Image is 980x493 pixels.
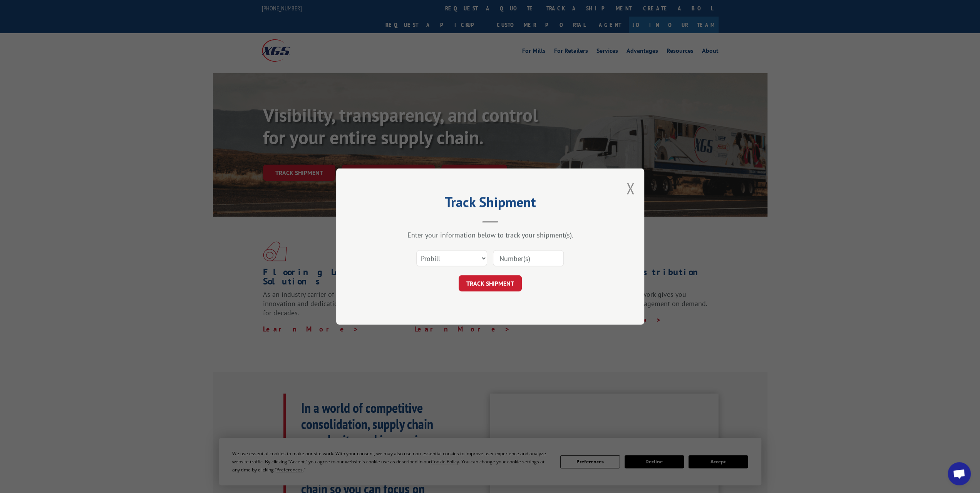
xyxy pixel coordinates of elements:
[459,275,522,291] button: TRACK SHIPMENT
[626,178,635,199] button: Close modal
[493,250,564,266] input: Number(s)
[375,231,606,239] div: Enter your information below to track your shipment(s).
[375,197,606,211] h2: Track Shipment
[948,462,971,485] div: Open chat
